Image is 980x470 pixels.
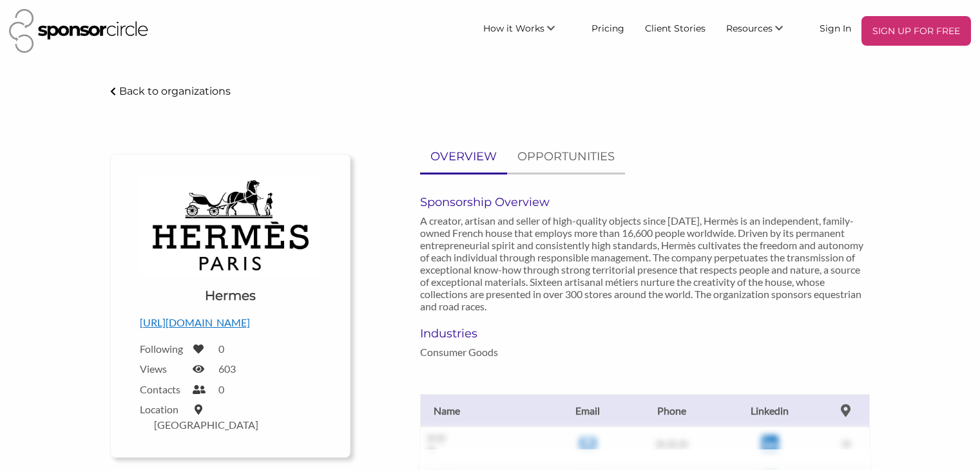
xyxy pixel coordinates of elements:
h6: Sponsorship Overview [420,195,870,209]
p: [URL][DOMAIN_NAME] [140,314,321,331]
p: Consumer Goods [420,346,557,358]
h6: Industries [420,326,557,341]
p: A creator, artisan and seller of high-quality objects since [DATE], Hermès is an independent, fam... [420,214,870,312]
th: Phone [626,394,717,427]
label: Following [140,343,185,355]
label: [GEOGRAPHIC_DATA] [154,418,258,431]
th: Name [420,394,549,427]
label: 603 [218,362,236,375]
a: Client Stories [635,16,716,39]
span: Resources [726,23,773,34]
label: 0 [218,383,224,395]
label: Contacts [140,383,185,395]
label: Views [140,362,185,375]
p: OVERVIEW [430,147,497,166]
a: Pricing [581,16,635,39]
p: Back to organizations [119,85,231,97]
p: OPPORTUNITIES [517,147,615,166]
p: SIGN UP FOR FREE [867,21,966,41]
th: Email [549,394,626,427]
span: How it Works [483,23,544,34]
li: Resources [716,16,809,46]
img: Sponsor Circle Logo [9,9,148,53]
label: 0 [218,343,224,355]
li: How it Works [473,16,581,46]
label: Location [140,403,185,415]
h1: Hermes [205,287,256,305]
th: Linkedin [717,394,823,427]
img: Logo [140,174,321,277]
a: Sign In [809,16,861,39]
